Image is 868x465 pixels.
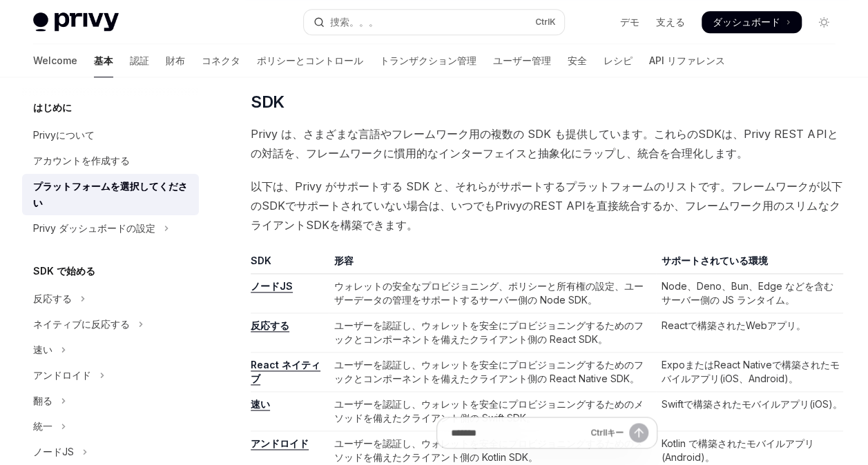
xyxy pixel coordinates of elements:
a: デモ [620,15,639,29]
div: アンドロイド [33,367,91,384]
div: アカウントを作成する [33,152,130,169]
font: ユーザー管理 [493,54,551,68]
div: 統一 [33,418,52,435]
font: トランザクション管理 [380,54,476,68]
a: ポリシーとコントロール [257,44,363,77]
div: 反応する [33,290,72,307]
font: ポリシーとコントロール [257,54,363,68]
div: プラットフォームを選択してください [33,178,191,211]
a: トランザクション管理 [380,44,476,77]
td: Node、Deno、Bun、Edge などを含むサーバー側の JS ランタイム。 [656,274,843,313]
a: コネクタ [202,44,240,77]
div: Privy ダッシュボードの設定 [33,220,155,237]
a: ダッシュボード [702,11,802,33]
button: メッセージの送信 [629,423,648,442]
font: 安全 [568,54,587,68]
font: 認証 [130,54,149,68]
font: API リファレンス [649,54,725,68]
a: 認証 [130,44,149,77]
td: Swiftで構築されたモバイルアプリ(iOS)。 [656,392,843,431]
a: API リファレンス [649,44,725,77]
th: サポートされている環境 [656,254,843,274]
a: React ネイティブ [251,359,320,385]
a: 基本 [94,44,113,77]
td: ユーザーを認証し、ウォレットを安全にプロビジョニングするためのフックとコンポーネントを備えたクライアント側の React SDK。 [329,313,656,353]
button: 検索を開く [304,10,563,34]
span: SDK [251,91,284,113]
span: Ctrl K [535,17,556,28]
div: ノードJS [33,444,74,460]
button: Unityセクションの切り替え [22,414,199,439]
span: Privy は、さまざまな言語やフレームワーク用の複数の SDK も提供しています。これらのSDKは、Privy REST APIとの対話を、フレームワークに慣用的なインターフェイスと抽象化にラ... [251,124,843,163]
div: Privyについて [33,127,95,144]
div: ネイティブに反応する [33,316,130,333]
button: Reactセクションの切り替え [22,286,199,311]
a: 支える [656,15,685,29]
a: Welcome [33,44,77,77]
td: Reactで構築されたWebアプリ。 [656,313,843,353]
a: 反応する [251,319,289,332]
td: ユーザーを認証し、ウォレットを安全にプロビジョニングするためのフックとコンポーネントを備えたクライアント側の React Native SDK。 [329,353,656,392]
font: 基本 [94,54,113,68]
td: ExpoまたはReact Nativeで構築されたモバイルアプリ(iOS、Android)。 [656,353,843,392]
h5: はじめに [33,99,72,116]
font: コネクタ [202,54,240,68]
button: Toggle React ネイティブセクション [22,312,199,337]
a: プラットフォームを選択してください [22,174,199,215]
a: 財布 [166,44,185,77]
font: 財布 [166,54,185,68]
span: ダッシュボード [713,15,780,29]
button: [フラッター]セクションの切り替え [22,388,199,413]
font: レシピ [604,54,633,68]
a: ユーザー管理 [493,44,551,77]
div: 捜索。。。 [330,14,378,30]
a: 安全 [568,44,587,77]
td: ユーザーを認証し、ウォレットを安全にプロビジョニングするためのメソッドを備えたクライアント側の Swift SDK。 [329,392,656,431]
button: Androidセクションの切り替え [22,363,199,388]
th: SDK [251,254,329,274]
input: 質問する... [451,417,585,448]
font: Welcome [33,54,77,68]
span: 以下は、Privy がサポートする SDK と、それらがサポートするプラットフォームのリストです。フレームワークが以下のSDKでサポートされていない場合は、いつでもPrivyのREST APIを... [251,177,843,235]
div: 翻る [33,393,52,409]
a: レシピ [604,44,633,77]
a: Privyについて [22,123,199,148]
a: アカウントを作成する [22,148,199,173]
h5: SDK で始める [33,263,95,279]
a: 速い [251,398,270,410]
td: ウォレットの安全なプロビジョニング、ポリシーと所有権の設定、ユーザーデータの管理をサポートするサーバー側の Node SDK。 [329,274,656,313]
a: ノードJS [251,280,293,293]
button: NodeJSセクションの切り替え [22,439,199,464]
img: ライトロゴ [33,12,119,32]
button: [Privy Dashboard の設定] セクションを切り替えます。 [22,216,199,241]
button: ダークモードの切り替え [813,11,835,33]
button: 「Swift」セクションの切り替え [22,337,199,362]
th: 形容 [329,254,656,274]
div: 速い [33,342,52,358]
